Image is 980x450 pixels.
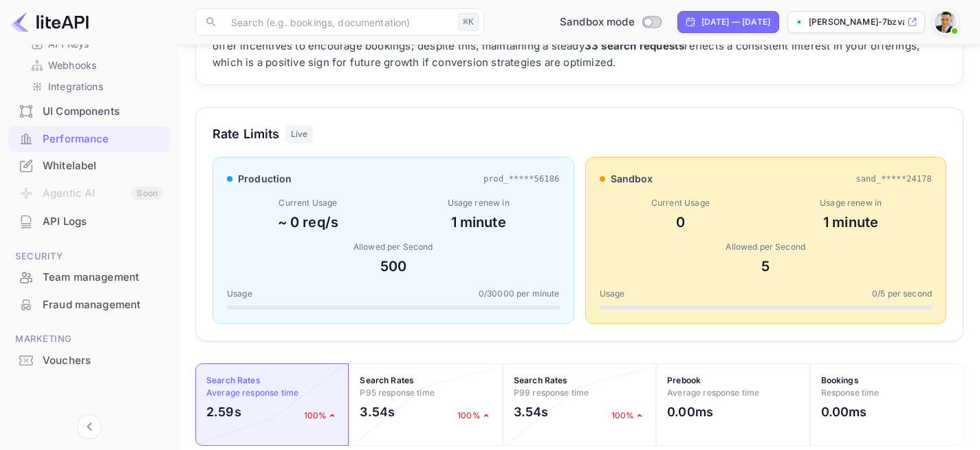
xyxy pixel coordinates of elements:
strong: 33 search requests [585,39,685,52]
div: Switch to Production mode [554,14,666,30]
span: Marketing [8,332,170,347]
a: Whitelabel [8,153,170,178]
div: Integrations [25,76,164,96]
strong: Search Rates [360,375,414,385]
img: Hari Luker [935,11,957,33]
div: UI Components [43,104,163,120]
span: production [238,171,292,186]
div: Allowed per Second [600,241,933,253]
div: Current Usage [600,197,762,209]
strong: Search Rates [514,375,568,385]
strong: Prebook [667,375,701,385]
span: 0 / 30000 per minute [479,288,560,300]
div: Usage renew in [770,197,932,209]
h2: 0.00ms [821,403,867,421]
div: Allowed per Second [227,241,560,253]
h3: Rate Limits [213,125,280,143]
div: API Logs [43,214,163,230]
div: Click to change the date range period [677,11,779,33]
div: 0 [600,212,762,233]
div: ~ 0 req/s [227,212,389,233]
div: Fraud management [43,297,163,313]
div: Whitelabel [8,153,170,180]
h2: 2.59s [206,403,241,421]
span: Security [8,249,170,264]
strong: Bookings [821,375,859,385]
span: Response time [821,387,880,398]
p: 100% [611,409,646,422]
div: 1 minute [398,212,560,233]
div: Team management [43,270,163,286]
button: Collapse navigation [77,414,102,439]
div: Fraud management [8,292,170,319]
div: Whitelabel [43,158,163,174]
div: Live [285,125,314,143]
div: 500 [227,256,560,277]
div: The current data indicates from search to prebook and booking requests, suggesting an opportunity... [213,21,946,71]
div: Current Usage [227,197,389,209]
span: Sandbox mode [560,14,635,30]
p: 100% [457,409,492,422]
h2: 0.00ms [667,403,713,421]
span: P95 response time [360,387,435,398]
span: Average response time [667,387,759,398]
div: Webhooks [25,55,164,75]
div: UI Components [8,98,170,125]
span: Average response time [206,387,298,398]
span: Usage [600,288,625,300]
div: Performance [8,126,170,153]
div: Performance [43,131,163,147]
span: 0 / 5 per second [872,288,932,300]
a: Performance [8,126,170,151]
span: Usage [227,288,252,300]
div: 1 minute [770,212,932,233]
h2: 3.54s [514,403,549,421]
h2: 3.54s [360,403,395,421]
div: Vouchers [43,353,163,369]
a: Fraud management [8,292,170,317]
span: P99 response time [514,387,589,398]
a: API Logs [8,208,170,234]
p: Integrations [48,79,103,94]
div: Usage renew in [398,197,560,209]
span: sandbox [611,171,653,186]
img: LiteAPI logo [11,11,89,33]
div: API Logs [8,208,170,235]
div: Vouchers [8,347,170,374]
p: 100% [304,409,338,422]
a: Team management [8,264,170,290]
div: [DATE] — [DATE] [701,16,770,28]
strong: Search Rates [206,375,261,385]
a: Webhooks [30,58,159,72]
input: Search (e.g. bookings, documentation) [223,8,453,36]
p: Webhooks [48,58,96,72]
div: ⌘K [458,13,479,31]
p: [PERSON_NAME]-7bzva.[PERSON_NAME]... [809,16,904,28]
a: UI Components [8,98,170,124]
a: Integrations [30,79,159,94]
div: Team management [8,264,170,291]
div: 5 [600,256,933,277]
a: Vouchers [8,347,170,373]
